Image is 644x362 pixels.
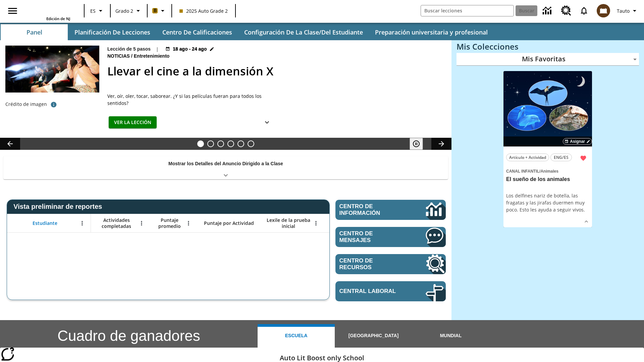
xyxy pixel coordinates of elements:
p: Mostrar los Detalles del Anuncio Dirigido a la Clase [168,160,283,167]
span: 2025 Auto Grade 2 [179,7,228,14]
a: Portada [26,3,70,16]
span: Puntaje promedio [153,217,185,229]
a: Centro de recursos, Se abrirá en una pestaña nueva. [557,2,575,20]
img: El panel situado frente a los asientos rocía con agua nebulizada al feliz público en un cine equi... [5,46,99,93]
div: Mis Favoritas [457,53,639,66]
button: Escuela [258,324,335,348]
span: Artículo + Actividad [509,154,546,161]
input: Buscar campo [421,5,514,16]
span: Noticias [107,53,131,60]
span: Tema: Canal Infantil/Animales [506,167,589,175]
button: Configuración de la clase/del estudiante [239,24,368,40]
button: Abrir menú [183,218,194,228]
span: Grado 2 [115,7,133,14]
span: Centro de información [339,203,403,217]
button: Grado: Grado 2, Elige un grado [113,5,145,17]
span: ENG/ES [554,154,569,161]
p: Crédito de imagen [5,101,47,108]
a: Centro de mensajes [335,227,446,247]
span: Lexile de la prueba inicial [264,217,313,229]
button: Diapositiva 2 ¿Lo quieres con papas fritas? [207,140,214,147]
div: Los delfines nariz de botella, las fragatas y las jirafas duermen muy poco. Esto les ayuda a segu... [506,192,589,213]
span: Central laboral [339,288,406,295]
button: Escoja un nuevo avatar [593,2,614,19]
span: Centro de recursos [339,257,406,271]
span: 18 ago - 24 ago [173,46,207,53]
span: / [539,169,540,174]
span: Vista preliminar de reportes [13,203,105,210]
button: Diapositiva 6 Una idea, mucho trabajo [248,140,254,147]
div: lesson details [503,71,592,228]
button: Ver más [260,116,274,129]
button: [GEOGRAPHIC_DATA] [335,324,412,348]
button: Panel [1,24,68,40]
button: Artículo + Actividad [506,154,549,161]
div: Ver, oír, oler, tocar, saborear. ¿Y si las películas fueran para todos los sentidos? [107,93,275,107]
button: Mundial [412,324,489,348]
span: Canal Infantil [506,169,539,174]
button: Ver la lección [109,116,157,129]
span: Estudiante [33,220,57,226]
button: Perfil/Configuración [614,5,641,17]
button: Abrir menú [311,218,321,228]
span: Entretenimiento [134,53,171,60]
span: Actividades completadas [94,217,139,229]
span: / [131,53,132,59]
button: Planificación de lecciones [69,24,156,40]
button: Diapositiva 3 Modas que pasaron de moda [217,140,224,147]
button: Boost El color de la clase es anaranjado claro. Cambiar el color de la clase. [150,5,169,17]
div: Portada [26,2,70,21]
span: B [154,6,157,15]
button: Crédito de foto: The Asahi Shimbun vía Getty Images [47,99,60,111]
a: Centro de información [335,200,446,220]
button: Diapositiva 5 ¿Cuál es la gran idea? [237,140,244,147]
button: Abrir menú [137,218,147,228]
button: Lenguaje: ES, Selecciona un idioma [87,5,108,17]
button: Abrir menú [77,218,87,228]
button: Asignar Elegir fechas [563,138,592,145]
span: | [156,46,159,53]
button: Preparación universitaria y profesional [370,24,493,40]
span: ES [90,7,96,14]
span: Animales [540,169,558,174]
button: Abrir el menú lateral [3,1,22,21]
h2: Llevar el cine a la dimensión X [107,63,443,80]
button: Carrusel de lecciones, seguir [431,138,451,150]
button: 18 ago - 24 ago Elegir fechas [164,46,215,53]
a: Central laboral [335,281,446,301]
div: Mostrar los Detalles del Anuncio Dirigido a la Clase [3,156,448,179]
p: Lección de 5 pasos [107,46,151,53]
button: Diapositiva 1 Llevar el cine a la dimensión X [197,140,204,147]
button: Pausar [410,138,423,150]
span: Asignar [570,138,585,144]
a: Centro de información [539,2,557,20]
button: Remover de Favoritas [577,152,589,164]
a: Notificaciones [575,2,593,19]
button: Ver más [581,217,591,227]
h3: El sueño de los animales [506,176,589,183]
button: Centro de calificaciones [157,24,237,40]
h3: Mis Colecciones [457,42,639,51]
span: Tauto [617,7,630,14]
span: Edición de NJ [46,16,70,21]
button: ENG/ES [550,154,572,161]
img: avatar image [597,4,610,17]
button: Diapositiva 4 ¿Los autos del futuro? [227,140,234,147]
span: Puntaje por Actividad [204,220,254,226]
span: Centro de mensajes [339,230,406,244]
a: Centro de recursos, Se abrirá en una pestaña nueva. [335,254,446,274]
div: Pausar [410,138,430,150]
